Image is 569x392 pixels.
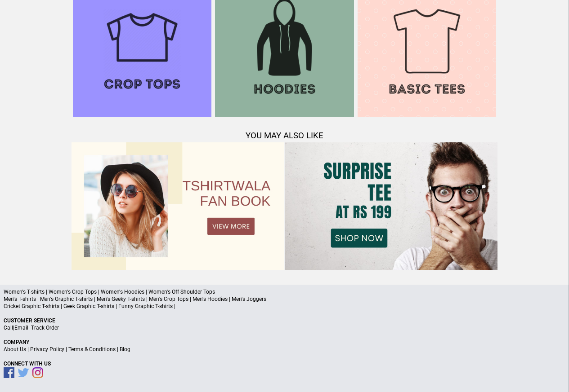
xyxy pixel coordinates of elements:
[4,339,565,346] p: Company
[120,346,130,352] a: Blog
[4,346,565,353] p: | | |
[4,303,565,310] p: Cricket Graphic T-shirts | Geek Graphic T-shirts | Funny Graphic T-shirts |
[14,325,28,331] a: Email
[4,360,565,367] p: Connect With Us
[30,346,64,352] a: Privacy Policy
[4,317,565,324] p: Customer Service
[4,346,26,352] a: About Us
[31,325,59,331] a: Track Order
[4,325,13,331] a: Call
[246,131,323,141] span: YOU MAY ALSO LIKE
[68,346,116,352] a: Terms & Conditions
[4,295,565,303] p: Men's T-shirts | Men's Graphic T-shirts | Men's Geeky T-shirts | Men's Crop Tops | Men's Hoodies ...
[4,324,565,331] p: | |
[4,288,565,295] p: Women's T-shirts | Women's Crop Tops | Women's Hoodies | Women's Off Shoulder Tops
